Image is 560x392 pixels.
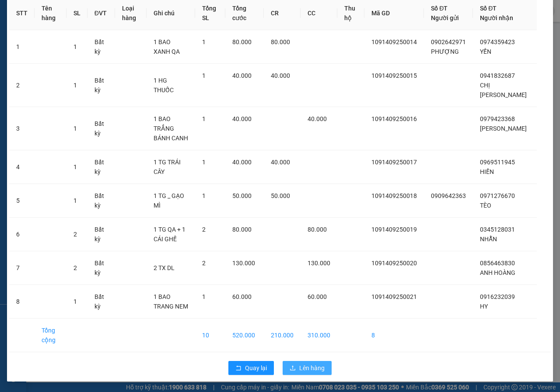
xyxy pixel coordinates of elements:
[480,192,515,199] span: 0971276670
[9,64,35,107] td: 2
[4,55,88,69] b: GỬI : 109 QL 13
[480,202,491,209] span: TÈO
[232,260,255,267] span: 130.000
[480,5,497,12] span: Số ĐT
[154,115,188,142] span: 1 BAO TRẮNG BÁNH CANH
[4,19,167,30] li: 01 [PERSON_NAME]
[431,48,459,55] span: PHƯỢNG
[480,38,515,45] span: 0974359423
[87,218,115,251] td: Bất kỳ
[308,115,327,122] span: 40.000
[371,72,417,79] span: 1091409250015
[73,125,77,132] span: 1
[50,6,124,17] b: [PERSON_NAME]
[308,293,327,300] span: 60.000
[195,319,225,352] td: 10
[87,107,115,150] td: Bất kỳ
[480,168,494,175] span: HIỀN
[271,38,290,45] span: 80.000
[371,159,417,166] span: 1091409250017
[480,72,515,79] span: 0941832687
[202,226,206,233] span: 2
[154,264,175,271] span: 2 TX DL
[371,115,417,122] span: 1091409250016
[431,192,466,199] span: 0909642363
[480,82,527,98] span: CHỊ [PERSON_NAME]
[73,298,77,305] span: 1
[225,319,264,352] td: 520.000
[308,260,330,267] span: 130.000
[9,150,35,184] td: 4
[480,48,491,55] span: YẾN
[232,159,252,166] span: 40.000
[431,14,459,21] span: Người gửi
[371,293,417,300] span: 1091409250021
[154,293,188,310] span: 1 BAO TRANG NEM
[87,184,115,218] td: Bất kỳ
[228,361,274,375] button: rollbackQuay lại
[431,5,448,12] span: Số ĐT
[35,319,66,352] td: Tổng cộng
[154,159,181,175] span: 1 TG TRÁI CÂY
[290,365,296,372] span: upload
[264,319,301,352] td: 210.000
[308,226,327,233] span: 80.000
[232,226,252,233] span: 80.000
[480,125,527,132] span: [PERSON_NAME]
[87,30,115,64] td: Bất kỳ
[301,319,337,352] td: 310.000
[371,226,417,233] span: 1091409250019
[50,32,57,39] span: phone
[73,163,77,170] span: 1
[73,43,77,50] span: 1
[232,293,252,300] span: 60.000
[232,38,252,45] span: 80.000
[87,64,115,107] td: Bất kỳ
[9,218,35,251] td: 6
[154,38,180,55] span: 1 BAO XANH QA
[480,269,515,276] span: ANH HOÀNG
[480,14,513,21] span: Người nhận
[235,365,241,372] span: rollback
[480,260,515,267] span: 0856463830
[202,192,206,199] span: 1
[431,38,466,45] span: 0902642971
[202,72,206,79] span: 1
[154,77,174,94] span: 1 HG THUỐC
[480,226,515,233] span: 0345128031
[283,361,332,375] button: uploadLên hàng
[480,159,515,166] span: 0969511945
[87,150,115,184] td: Bất kỳ
[87,251,115,285] td: Bất kỳ
[9,30,35,64] td: 1
[87,285,115,319] td: Bất kỳ
[9,184,35,218] td: 5
[480,293,515,300] span: 0916232039
[480,115,515,122] span: 0979423368
[480,236,497,243] span: NHẪN
[73,264,77,271] span: 2
[4,4,48,48] img: logo.jpg
[364,319,424,352] td: 8
[480,303,488,310] span: HY
[271,159,290,166] span: 40.000
[202,115,206,122] span: 1
[202,260,206,267] span: 2
[73,197,77,204] span: 1
[299,363,325,373] span: Lên hàng
[50,21,57,28] span: environment
[371,192,417,199] span: 1091409250018
[202,159,206,166] span: 1
[9,285,35,319] td: 8
[154,226,185,243] span: 1 TG QA + 1 CÁI GHẾ
[371,38,417,45] span: 1091409250014
[154,192,184,209] span: 1 TG _ GẠO MÌ
[232,115,252,122] span: 40.000
[232,72,252,79] span: 40.000
[73,231,77,238] span: 2
[4,30,167,41] li: 02523854854
[202,38,206,45] span: 1
[9,107,35,150] td: 3
[9,251,35,285] td: 7
[232,192,252,199] span: 50.000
